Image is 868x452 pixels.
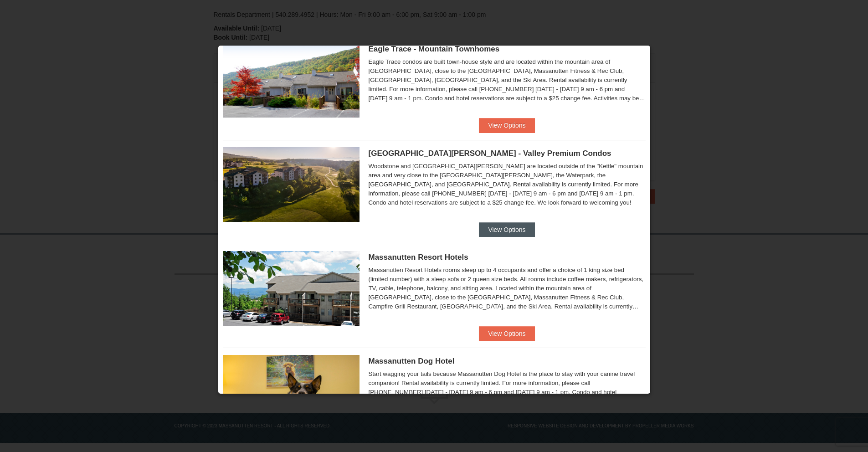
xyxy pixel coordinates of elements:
img: 19218983-1-9b289e55.jpg [223,43,360,118]
span: Massanutten Dog Hotel [369,357,455,365]
div: Start wagging your tails because Massanutten Dog Hotel is the place to stay with your canine trav... [369,370,646,415]
button: View Options [479,326,534,341]
div: Eagle Trace condos are built town-house style and are located within the mountain area of [GEOGRA... [369,57,646,103]
div: Woodstone and [GEOGRAPHIC_DATA][PERSON_NAME] are located outside of the "Kettle" mountain area an... [369,162,646,207]
span: Massanutten Resort Hotels [369,253,468,262]
img: 27428181-5-81c892a3.jpg [223,355,360,430]
span: [GEOGRAPHIC_DATA][PERSON_NAME] - Valley Premium Condos [369,149,611,158]
span: Eagle Trace - Mountain Townhomes [369,45,500,53]
button: View Options [479,118,534,133]
img: 19219026-1-e3b4ac8e.jpg [223,251,360,326]
div: Massanutten Resort Hotels rooms sleep up to 4 occupants and offer a choice of 1 king size bed (li... [369,266,646,311]
img: 19219041-4-ec11c166.jpg [223,147,360,222]
button: View Options [479,222,534,237]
